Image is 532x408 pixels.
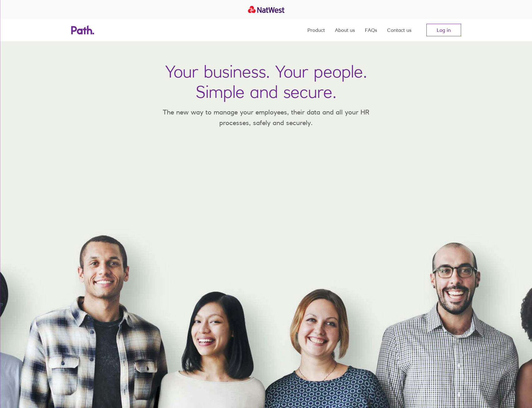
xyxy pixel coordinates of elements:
a: FAQs [365,19,377,41]
p: The new way to manage your employees, their data and all your HR processes, safely and securely. [154,107,379,128]
a: Product [307,19,325,41]
a: About us [335,19,355,41]
a: Log in [426,24,461,36]
a: Contact us [387,19,411,41]
h1: Your business. Your people. Simple and secure. [165,61,367,102]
